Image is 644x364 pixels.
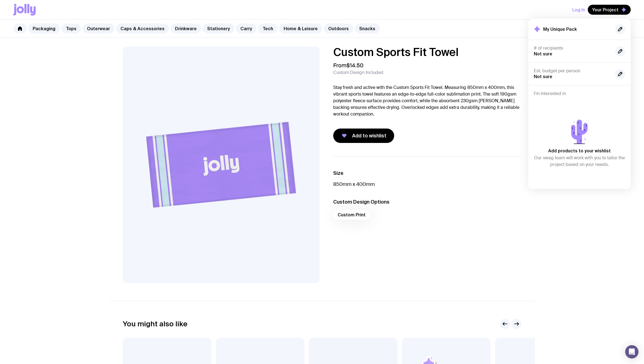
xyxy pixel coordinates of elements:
[116,24,169,34] a: Caps & Accessories
[333,84,522,117] p: Stay fresh and active with the Custom Sports Fit Towel. Measuring 850mm x 400mm, this vibrant spo...
[61,24,81,34] a: Tops
[279,24,322,34] a: Home & Leisure
[333,170,522,176] h3: Size
[83,24,114,34] a: Outerwear
[534,68,611,74] h4: Est. budget per person
[333,47,522,58] h1: Custom Sports Fit Towel
[258,24,278,34] a: Tech
[28,24,60,34] a: Packaging
[534,155,625,168] p: Our swag team will work with you to tailor the project based on your needs.
[333,70,383,75] span: Custom Design Included
[171,24,201,34] a: Drinkware
[355,24,380,34] a: Snacks
[333,62,363,69] span: From
[588,5,631,15] button: Your Project
[203,24,234,34] a: Stationery
[347,62,363,69] span: $14.50
[572,5,585,15] button: Log In
[236,24,256,34] a: Carry
[534,45,611,51] h4: # of recipients
[324,24,353,34] a: Outdoors
[534,51,552,56] span: Not sure
[333,199,522,205] h3: Custom Design Options
[625,345,638,358] div: Open Intercom Messenger
[333,181,522,188] p: 850mm x 400mm
[534,74,552,79] span: Not sure
[543,26,577,32] h2: My Unique Pack
[352,132,386,139] span: Add to wishlist
[534,91,625,96] h4: I'm interested in
[548,147,611,154] p: Add products to your wishlist
[592,7,619,12] span: Your Project
[333,129,394,143] button: Add to wishlist
[123,320,188,328] h2: You might also like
